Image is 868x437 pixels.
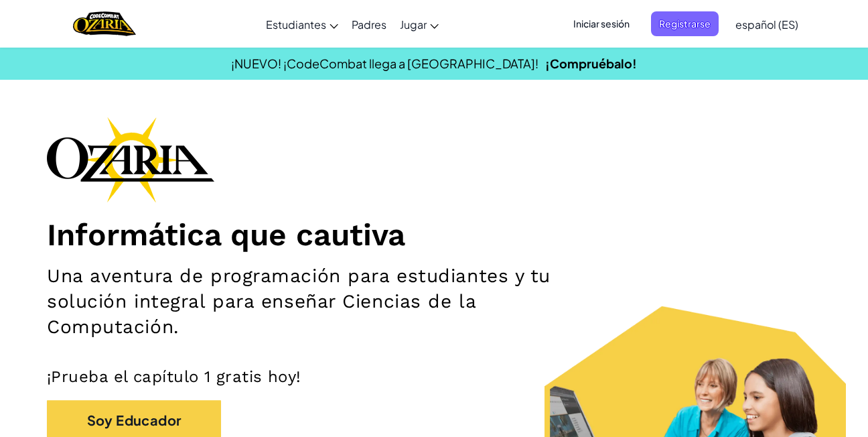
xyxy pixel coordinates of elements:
h2: Una aventura de programación para estudiantes y tu solución integral para enseñar Ciencias de la ... [47,263,566,340]
img: Home [73,10,135,38]
a: Ozaria by CodeCombat logo [73,10,135,38]
img: Ozaria branding logo [47,117,214,202]
span: Estudiantes [266,17,326,32]
button: Registrarse [651,11,719,36]
a: Padres [345,6,393,42]
h1: Informática que cautiva [47,216,821,253]
span: Jugar [400,17,427,32]
button: Iniciar sesión [565,11,638,36]
span: ¡NUEVO! ¡CodeCombat llega a [GEOGRAPHIC_DATA]! [231,56,538,71]
p: ¡Prueba el capítulo 1 gratis hoy! [47,367,821,387]
a: español (ES) [729,6,805,42]
a: Estudiantes [259,6,345,42]
a: ¡Compruébalo! [545,56,637,71]
a: Jugar [393,6,445,42]
span: español (ES) [735,17,798,32]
